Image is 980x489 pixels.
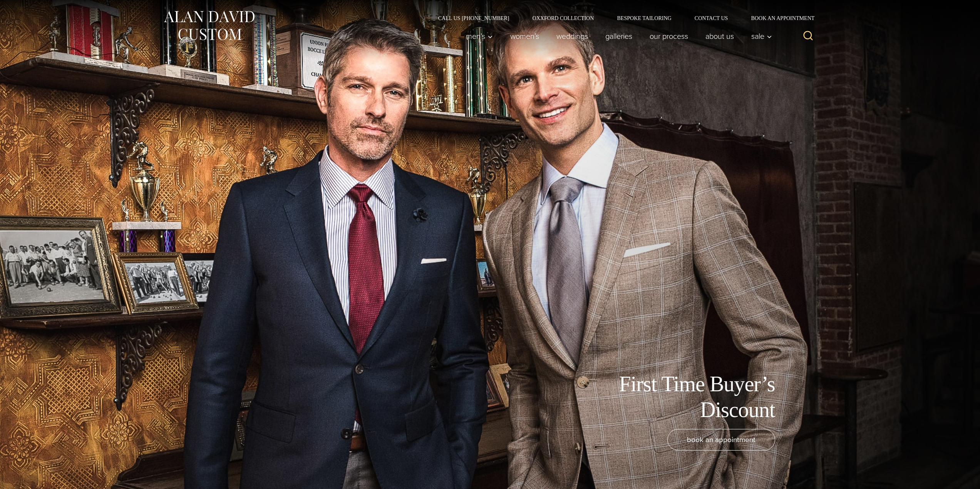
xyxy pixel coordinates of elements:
[427,15,521,21] a: Call Us [PHONE_NUMBER]
[521,15,605,21] a: Oxxford Collection
[501,28,548,44] a: Women’s
[751,32,772,40] span: Sale
[466,32,493,40] span: Men’s
[697,28,742,44] a: About Us
[548,28,596,44] a: weddings
[457,28,776,44] nav: Primary Navigation
[667,429,775,451] a: book an appointment
[683,15,740,21] a: Contact Us
[427,15,818,21] nav: Secondary Navigation
[605,15,683,21] a: Bespoke Tailoring
[799,27,818,45] button: View Search Form
[163,8,255,43] img: Alan David Custom
[739,15,817,21] a: Book an Appointment
[687,434,756,445] span: book an appointment
[596,28,641,44] a: Galleries
[641,28,697,44] a: Our Process
[602,371,775,423] h1: First Time Buyer’s Discount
